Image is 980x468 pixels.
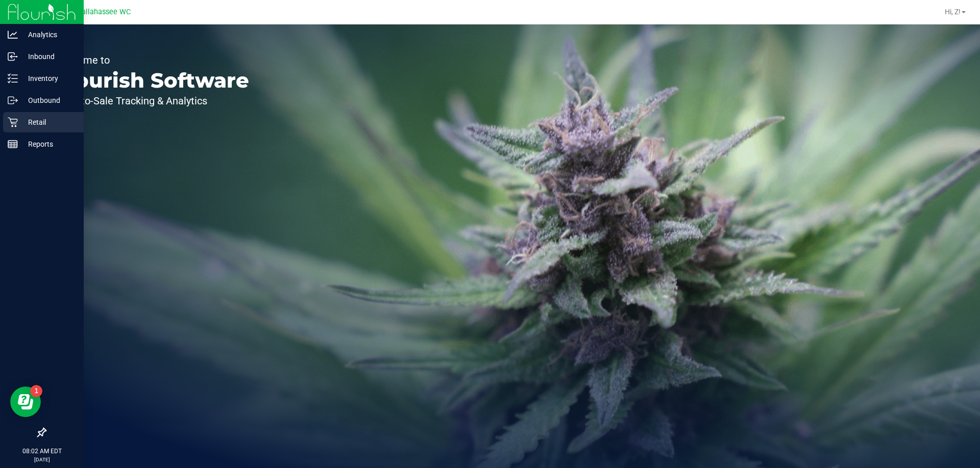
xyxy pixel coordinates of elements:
[10,387,41,417] iframe: Resource center
[945,8,961,16] span: Hi, Z!
[5,447,79,456] p: 08:02 AM EDT
[18,72,79,85] p: Inventory
[78,8,131,16] span: Tallahassee WC
[8,51,18,62] inline-svg: Inbound
[18,94,79,106] p: Outbound
[8,139,18,149] inline-svg: Reports
[55,55,249,65] p: Welcome to
[18,138,79,150] p: Reports
[18,50,79,63] p: Inbound
[18,29,79,41] p: Analytics
[8,73,18,84] inline-svg: Inventory
[8,95,18,105] inline-svg: Outbound
[18,116,79,128] p: Retail
[55,96,249,106] p: Seed-to-Sale Tracking & Analytics
[55,70,249,91] p: Flourish Software
[8,30,18,40] inline-svg: Analytics
[5,456,79,463] p: [DATE]
[8,117,18,127] inline-svg: Retail
[30,385,42,397] iframe: Resource center unread badge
